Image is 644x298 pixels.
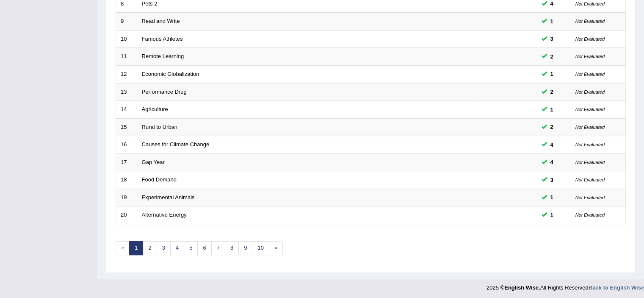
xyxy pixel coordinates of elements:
a: 8 [225,241,239,255]
span: You can still take this question [547,175,557,184]
a: 5 [184,241,198,255]
span: You can still take this question [547,17,557,26]
small: Not Evaluated [575,1,605,6]
td: 13 [116,83,137,101]
span: You can still take this question [547,123,557,131]
span: You can still take this question [547,140,557,149]
a: Famous Athletes [142,36,183,42]
strong: English Wise. [504,284,540,291]
div: 2025 © All Rights Reserved [486,279,644,292]
small: Not Evaluated [575,195,605,200]
small: Not Evaluated [575,107,605,112]
small: Not Evaluated [575,19,605,24]
a: Experimental Animals [142,194,195,201]
small: Not Evaluated [575,142,605,147]
td: 11 [116,48,137,66]
small: Not Evaluated [575,36,605,42]
span: You can still take this question [547,158,557,167]
a: 9 [238,241,252,255]
td: 19 [116,189,137,206]
small: Not Evaluated [575,177,605,182]
td: 16 [116,136,137,154]
a: 10 [252,241,269,255]
span: You can still take this question [547,87,557,96]
a: Gap Year [142,159,165,165]
a: Agriculture [142,106,168,112]
a: Rural to Urban [142,124,178,130]
td: 15 [116,118,137,136]
a: Alternative Energy [142,212,187,218]
a: Back to English Wise [589,284,644,291]
span: You can still take this question [547,34,557,43]
td: 12 [116,65,137,83]
a: 4 [170,241,184,255]
td: 14 [116,101,137,119]
a: 6 [197,241,211,255]
td: 9 [116,13,137,31]
a: 1 [129,241,143,255]
a: Food Demand [142,176,177,183]
a: » [269,241,283,255]
small: Not Evaluated [575,89,605,95]
span: You can still take this question [547,193,557,202]
td: 17 [116,153,137,171]
span: You can still take this question [547,211,557,220]
a: 2 [143,241,157,255]
span: You can still take this question [547,52,557,61]
span: You can still take this question [547,105,557,114]
a: Read and Write [142,18,180,24]
small: Not Evaluated [575,54,605,59]
td: 18 [116,171,137,189]
td: 10 [116,30,137,48]
td: 20 [116,206,137,224]
a: Pets 2 [142,0,158,7]
small: Not Evaluated [575,160,605,165]
a: Performance Drug [142,89,187,95]
span: « [116,241,130,255]
small: Not Evaluated [575,125,605,130]
a: 3 [157,241,171,255]
a: Causes for Climate Change [142,141,210,148]
small: Not Evaluated [575,72,605,77]
a: Economic Globalization [142,71,199,77]
a: Remote Learning [142,53,184,59]
small: Not Evaluated [575,212,605,217]
span: You can still take this question [547,70,557,78]
a: 7 [211,241,225,255]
